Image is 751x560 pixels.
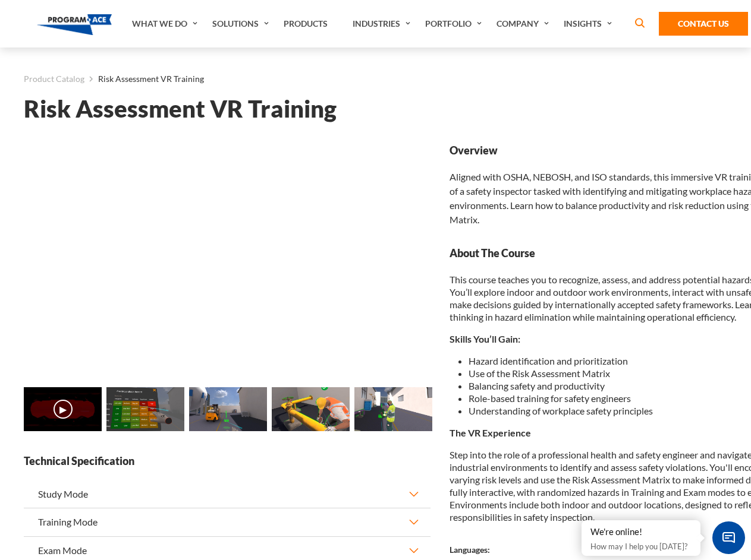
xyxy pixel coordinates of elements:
[24,143,431,372] iframe: Risk Assessment VR Training - Video 0
[272,387,350,431] img: Risk Assessment VR Training - Preview 3
[590,526,692,538] div: We're online!
[189,387,267,431] img: Risk Assessment VR Training - Preview 2
[37,14,112,35] img: Program-Ace
[24,71,84,87] a: Product Catalog
[659,12,748,36] a: Contact Us
[54,400,73,419] button: ▶
[712,521,745,554] span: Chat Widget
[450,545,490,555] strong: Languages:
[84,71,204,87] li: Risk Assessment VR Training
[24,480,431,508] button: Study Mode
[24,454,431,469] strong: Technical Specification
[354,387,432,431] img: Risk Assessment VR Training - Preview 4
[106,387,184,431] img: Risk Assessment VR Training - Preview 1
[590,539,692,553] p: How may I help you [DATE]?
[24,508,431,536] button: Training Mode
[24,387,102,431] img: Risk Assessment VR Training - Video 0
